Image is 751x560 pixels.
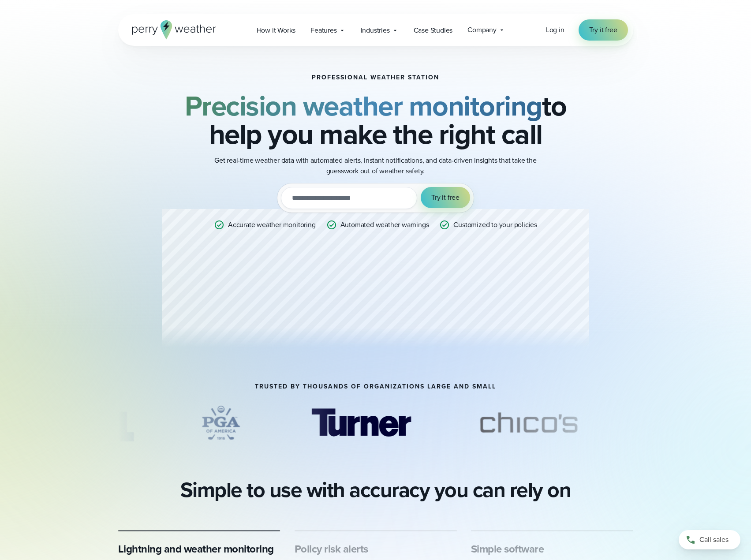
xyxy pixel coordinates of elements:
h1: Professional Weather Station [312,74,439,81]
h3: Simple software [471,542,633,556]
a: Log in [546,25,564,35]
img: UIL.svg [72,401,143,445]
a: Call sales [679,530,740,549]
h3: Lightning and weather monitoring [118,542,280,556]
h3: Policy risk alerts [295,542,457,556]
h2: TRUSTED BY THOUSANDS OF ORGANIZATIONS LARGE AND SMALL [255,383,496,390]
p: Get real-time weather data with automated alerts, instant notifications, and data-driven insights... [199,155,552,176]
p: Automated weather warnings [340,220,429,230]
a: How it Works [249,21,303,39]
div: 4 of 69 [466,401,591,445]
span: Features [310,25,336,36]
span: Log in [546,25,564,35]
p: Accurate weather monitoring [228,220,316,230]
div: slideshow [118,401,633,449]
a: Case Studies [406,21,460,39]
span: Call sales [699,534,729,545]
div: 3 of 69 [298,401,423,445]
button: Try it free [421,187,470,208]
span: How it Works [257,25,296,36]
span: Try it free [589,25,617,35]
strong: Precision weather monitoring [185,85,542,127]
div: 1 of 69 [72,401,143,445]
span: Try it free [431,192,460,203]
div: 2 of 69 [185,401,256,445]
span: Company [467,25,497,35]
h2: Simple to use with accuracy you can rely on [180,478,571,502]
span: Industries [361,25,390,36]
img: PGA.svg [185,401,256,445]
h2: to help you make the right call [162,92,589,148]
img: Turner-Construction_1.svg [298,401,423,445]
img: Chicos.svg [466,401,591,445]
span: Case Studies [414,25,453,36]
a: Try it free [579,19,628,41]
p: Customized to your policies [453,220,537,230]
